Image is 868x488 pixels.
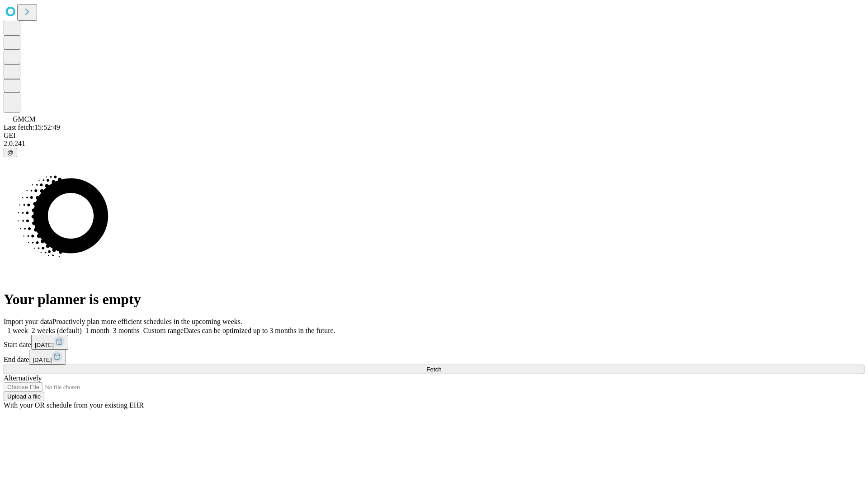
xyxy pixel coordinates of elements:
[4,350,864,365] div: End date
[29,350,66,365] button: [DATE]
[4,140,864,148] div: 2.0.241
[4,401,144,409] span: With your OR schedule from your existing EHR
[4,335,864,350] div: Start date
[4,392,44,401] button: Upload a file
[31,335,68,350] button: [DATE]
[4,291,864,308] h1: Your planner is empty
[184,327,335,334] span: Dates can be optimized up to 3 months in the future.
[113,327,140,334] span: 3 months
[426,366,441,373] span: Fetch
[7,327,28,334] span: 1 week
[7,149,14,156] span: @
[35,342,54,348] span: [DATE]
[4,374,42,382] span: Alternatively
[4,148,17,157] button: @
[85,327,109,334] span: 1 month
[4,123,60,131] span: Last fetch: 15:52:49
[32,327,82,334] span: 2 weeks (default)
[4,365,864,374] button: Fetch
[13,115,36,123] span: GMCM
[4,131,864,140] div: GEI
[143,327,184,334] span: Custom range
[52,318,242,325] span: Proactively plan more efficient schedules in the upcoming weeks.
[33,357,52,363] span: [DATE]
[4,318,52,325] span: Import your data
